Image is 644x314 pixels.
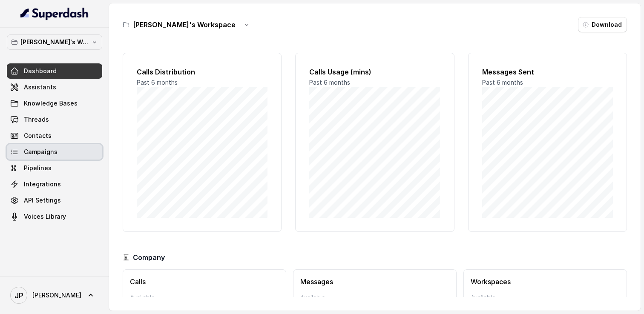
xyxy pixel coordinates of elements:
[24,148,57,156] span: Campaigns
[7,112,102,127] a: Threads
[137,79,178,86] span: Past 6 months
[133,20,236,30] h3: [PERSON_NAME]'s Workspace
[7,128,102,143] a: Contacts
[471,277,620,287] h3: Workspaces
[24,196,61,205] span: API Settings
[482,67,613,77] h2: Messages Sent
[137,67,267,77] h2: Calls Distribution
[7,193,102,208] a: API Settings
[7,96,102,111] a: Knowledge Bases
[32,291,81,300] span: [PERSON_NAME]
[7,209,102,224] a: Voices Library
[133,252,165,263] h3: Company
[24,180,61,188] span: Integrations
[24,212,66,221] span: Voices Library
[7,63,102,79] a: Dashboard
[7,160,102,176] a: Pipelines
[309,67,440,77] h2: Calls Usage (mins)
[7,80,102,95] a: Assistants
[7,34,102,50] button: [PERSON_NAME]'s Workspace
[24,131,52,140] span: Contacts
[24,115,49,124] span: Threads
[7,144,102,160] a: Campaigns
[20,37,89,47] p: [PERSON_NAME]'s Workspace
[130,294,279,302] p: Available
[14,291,23,300] text: JP
[24,99,78,108] span: Knowledge Bases
[309,79,350,86] span: Past 6 months
[300,277,449,287] h3: Messages
[7,177,102,192] a: Integrations
[130,277,279,287] h3: Calls
[471,294,620,302] p: Available
[24,83,56,91] span: Assistants
[7,283,102,307] a: [PERSON_NAME]
[24,164,52,172] span: Pipelines
[578,17,627,32] button: Download
[300,294,449,302] p: Available
[482,79,523,86] span: Past 6 months
[20,7,89,20] img: light.svg
[24,67,57,75] span: Dashboard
